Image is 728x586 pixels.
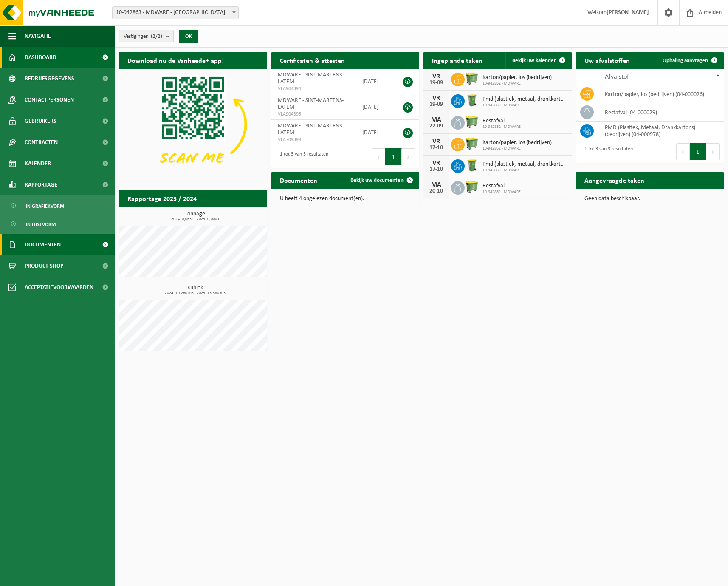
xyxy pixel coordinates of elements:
[25,234,61,255] span: Documenten
[26,198,64,214] span: In grafiekvorm
[465,93,479,108] img: WB-0240-HPE-GN-50
[465,115,479,129] img: WB-0660-HPE-GN-50
[356,120,394,145] td: [DATE]
[598,122,724,140] td: PMD (Plastiek, Metaal, Drankkartons) (bedrijven) (04-000978)
[278,97,344,110] span: MDWARE - SINT-MARTENS-LATEM
[123,291,267,295] span: 2024: 10,260 m3 - 2025: 13,380 m3
[123,285,267,295] h3: Kubiek
[278,85,349,92] span: VLA904394
[2,198,113,214] a: In grafiekvorm
[465,180,479,194] img: WB-0660-HPE-GN-50
[25,89,74,110] span: Contactpersonen
[483,190,521,195] span: 10-942862 - MDWARE
[706,143,720,160] button: Next
[25,110,56,132] span: Gebruikers
[690,143,706,160] button: 1
[576,52,638,68] h2: Uw afvalstoffen
[512,58,556,63] span: Bekijk uw kalender
[2,216,113,232] a: In lijstvorm
[483,168,567,173] span: 10-942862 - MDWARE
[598,85,724,103] td: karton/papier, los (bedrijven) (04-000026)
[123,211,267,221] h3: Tonnage
[179,30,198,43] button: OK
[483,161,567,168] span: Pmd (plastiek, metaal, drankkartons) (bedrijven)
[465,71,479,86] img: WB-0660-HPE-GN-50
[25,153,51,174] span: Kalender
[151,34,162,39] count: (2/2)
[112,6,239,19] span: 10-942863 - MDWARE - GENT
[423,52,491,68] h2: Ingeplande taken
[663,58,708,63] span: Ophaling aanvragen
[428,73,445,80] div: VR
[598,103,724,122] td: restafval (04-000029)
[402,148,415,165] button: Next
[483,183,521,190] span: Restafval
[607,9,649,16] strong: [PERSON_NAME]
[25,255,63,277] span: Product Shop
[428,188,445,194] div: 20-10
[344,172,418,189] a: Bekijk uw documenten
[428,138,445,145] div: VR
[465,158,479,173] img: WB-0240-HPE-GN-50
[483,96,567,103] span: Pmd (plastiek, metaal, drankkartons) (bedrijven)
[428,167,445,173] div: 17-10
[119,30,174,42] button: Vestigingen(2/2)
[25,68,74,89] span: Bedrijfsgegevens
[278,111,349,118] span: VLA904395
[676,143,690,160] button: Previous
[119,52,232,68] h2: Download nu de Vanheede+ app!
[25,277,93,298] span: Acceptatievoorwaarden
[580,142,633,161] div: 1 tot 3 van 3 resultaten
[276,147,328,166] div: 1 tot 3 van 3 resultaten
[280,196,411,202] p: U heeft 4 ongelezen document(en).
[278,72,344,85] span: MDWARE - SINT-MARTENS-LATEM
[25,132,58,153] span: Contracten
[124,30,162,43] span: Vestigingen
[123,217,267,221] span: 2024: 0,065 t - 2025: 0,000 t
[584,196,716,202] p: Geen data beschikbaar.
[428,145,445,151] div: 17-10
[119,69,267,180] img: Download de VHEPlus App
[278,136,349,143] span: VLA709398
[204,207,266,224] a: Bekijk rapportage
[483,146,552,151] span: 10-942862 - MDWARE
[483,139,552,146] span: Karton/papier, los (bedrijven)
[605,74,629,80] span: Afvalstof
[656,52,723,69] a: Ophaling aanvragen
[25,47,56,68] span: Dashboard
[119,190,205,207] h2: Rapportage 2025 / 2024
[428,102,445,108] div: 19-09
[385,148,402,165] button: 1
[505,52,571,69] a: Bekijk uw kalender
[428,160,445,167] div: VR
[576,172,653,188] h2: Aangevraagde taken
[356,69,394,94] td: [DATE]
[428,181,445,188] div: MA
[483,74,552,81] span: Karton/papier, los (bedrijven)
[428,123,445,129] div: 22-09
[113,7,238,19] span: 10-942863 - MDWARE - GENT
[483,125,521,130] span: 10-942862 - MDWARE
[271,52,353,68] h2: Certificaten & attesten
[428,116,445,123] div: MA
[356,94,394,120] td: [DATE]
[372,148,385,165] button: Previous
[483,103,567,108] span: 10-942862 - MDWARE
[271,172,326,188] h2: Documenten
[483,118,521,125] span: Restafval
[428,95,445,102] div: VR
[428,80,445,86] div: 19-09
[350,178,404,183] span: Bekijk uw documenten
[25,25,51,47] span: Navigatie
[278,123,344,136] span: MDWARE - SINT-MARTENS-LATEM
[26,216,56,232] span: In lijstvorm
[465,136,479,151] img: WB-0660-HPE-GN-50
[483,81,552,86] span: 10-942862 - MDWARE
[25,174,57,195] span: Rapportage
